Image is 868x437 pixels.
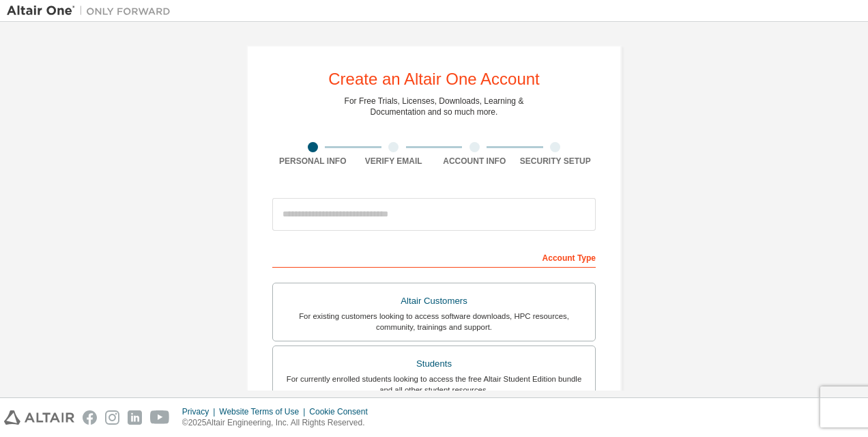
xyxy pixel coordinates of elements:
img: instagram.svg [105,410,119,425]
img: linkedin.svg [128,410,142,425]
div: Create an Altair One Account [328,71,540,87]
div: For currently enrolled students looking to access the free Altair Student Edition bundle and all ... [281,373,587,395]
img: facebook.svg [83,410,97,425]
img: altair_logo.svg [4,410,74,425]
div: Website Terms of Use [219,406,309,417]
div: Account Type [272,246,596,268]
div: Cookie Consent [309,406,375,417]
div: Altair Customers [281,292,587,311]
div: Security Setup [515,156,596,167]
div: For Free Trials, Licenses, Downloads, Learning & Documentation and so much more. [345,96,524,117]
div: Verify Email [353,156,435,167]
div: For existing customers looking to access software downloads, HPC resources, community, trainings ... [281,311,587,333]
img: youtube.svg [150,410,170,425]
div: Students [281,354,587,373]
div: Personal Info [272,156,353,167]
div: Privacy [182,406,219,417]
div: Account Info [434,156,515,167]
p: © 2025 Altair Engineering, Inc. All Rights Reserved. [182,417,376,429]
img: Altair One [7,4,177,18]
